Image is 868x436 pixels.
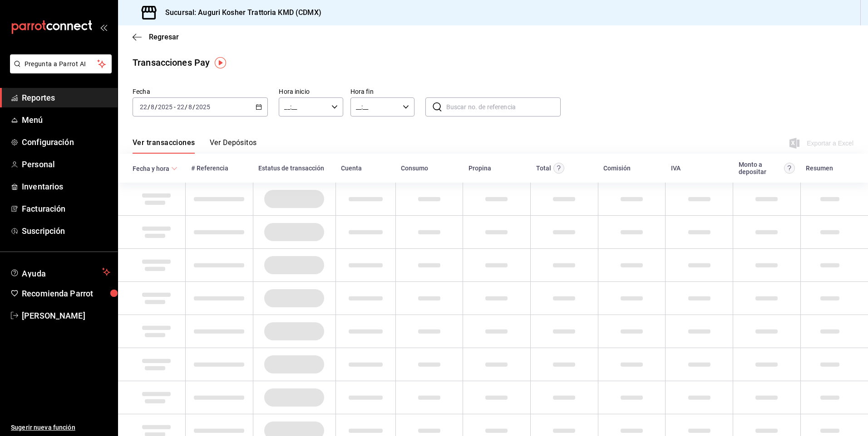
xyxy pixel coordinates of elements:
span: / [185,103,187,111]
span: Suscripción [22,225,110,237]
input: -- [177,103,185,111]
div: navigation tabs [133,138,257,154]
svg: Este es el monto resultante del total pagado menos comisión e IVA. Esta será la parte que se depo... [784,163,795,174]
span: Recomienda Parrot [22,287,110,300]
label: Hora inicio [279,88,343,95]
img: Tooltip marker [215,57,226,68]
label: Fecha [133,88,268,95]
div: Propina [469,165,491,172]
span: / [155,103,158,111]
div: Transacciones Pay [133,56,210,69]
span: Pregunta a Parrot AI [25,59,98,69]
div: Comisión [603,165,631,172]
a: Pregunta a Parrot AI [6,66,112,75]
span: Regresar [149,33,179,41]
span: Reportes [22,92,110,104]
div: Consumo [401,165,428,172]
span: Fecha y hora [133,165,178,172]
span: Inventarios [22,180,110,193]
span: Sugerir nueva función [11,423,110,432]
div: # Referencia [191,165,228,172]
div: IVA [671,165,681,172]
button: open_drawer_menu [100,24,107,31]
input: ---- [195,103,211,111]
div: Fecha y hora [133,165,169,172]
span: - [174,103,176,111]
div: Cuenta [341,165,362,172]
input: ---- [158,103,173,111]
div: Estatus de transacción [258,165,324,172]
span: Menú [22,114,110,126]
span: Facturación [22,203,110,215]
button: Pregunta a Parrot AI [10,54,112,73]
span: Personal [22,158,110,170]
span: / [148,103,150,111]
label: Hora fin [350,88,414,95]
div: Monto a depositar [739,161,782,175]
button: Ver transacciones [133,138,195,154]
input: -- [188,103,192,111]
input: -- [150,103,155,111]
span: Ayuda [22,266,99,277]
div: Total [536,165,551,172]
input: -- [139,103,148,111]
button: Regresar [133,33,179,41]
span: / [192,103,195,111]
span: [PERSON_NAME] [22,310,110,322]
input: Buscar no. de referencia [446,98,561,116]
span: Configuración [22,136,110,148]
button: Ver Depósitos [210,138,257,154]
svg: Este monto equivale al total pagado por el comensal antes de aplicar Comisión e IVA. [553,163,564,174]
div: Resumen [806,165,833,172]
h3: Sucursal: Auguri Kosher Trattoria KMD (CDMX) [158,7,321,18]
